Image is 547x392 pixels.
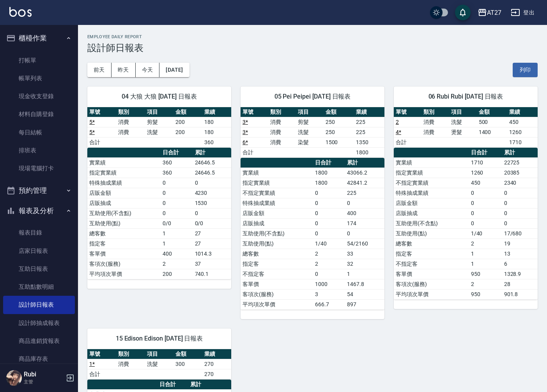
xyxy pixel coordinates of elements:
[502,218,538,228] td: 0
[354,107,384,117] th: 業績
[502,259,538,269] td: 6
[394,188,469,198] td: 特殊抽成業績
[161,168,193,178] td: 360
[313,238,345,249] td: 1/40
[469,269,502,279] td: 950
[313,269,345,279] td: 0
[87,34,538,39] h2: Employee Daily Report
[3,332,75,350] a: 商品進銷貨報表
[421,117,449,127] td: 消費
[394,107,538,148] table: a dense table
[87,178,161,188] td: 特殊抽成業績
[193,208,231,218] td: 0
[161,198,193,208] td: 0
[3,69,75,87] a: 帳單列表
[394,269,469,279] td: 客單價
[161,178,193,188] td: 0
[469,178,502,188] td: 450
[345,188,384,198] td: 225
[173,359,202,369] td: 300
[268,117,296,127] td: 消費
[394,218,469,228] td: 互助使用(不含點)
[502,178,538,188] td: 2340
[241,228,313,238] td: 互助使用(不含點)
[145,107,174,117] th: 項目
[241,218,313,228] td: 店販抽成
[394,178,469,188] td: 不指定實業績
[345,218,384,228] td: 174
[241,158,384,310] table: a dense table
[87,349,116,359] th: 單號
[469,218,502,228] td: 0
[250,93,375,101] span: 05 Pei Peipei [DATE] 日報表
[161,238,193,249] td: 1
[477,117,507,127] td: 500
[502,157,538,168] td: 22725
[193,148,231,158] th: 累計
[449,127,477,137] td: 燙髮
[394,198,469,208] td: 店販金額
[345,279,384,289] td: 1467.8
[161,208,193,218] td: 0
[502,148,538,158] th: 累計
[145,127,174,137] td: 洗髮
[469,208,502,218] td: 0
[159,63,189,77] button: [DATE]
[87,157,161,168] td: 實業績
[3,87,75,105] a: 現金收支登錄
[296,117,324,127] td: 剪髮
[158,380,188,390] th: 日合計
[394,228,469,238] td: 互助使用(點)
[313,259,345,269] td: 2
[202,127,231,137] td: 180
[173,107,202,117] th: 金額
[313,198,345,208] td: 0
[241,107,268,117] th: 單號
[241,249,313,259] td: 總客數
[3,28,75,48] button: 櫃檯作業
[487,8,501,18] div: AT27
[394,137,421,147] td: 合計
[161,148,193,158] th: 日合計
[345,259,384,269] td: 32
[345,289,384,299] td: 54
[313,188,345,198] td: 0
[193,198,231,208] td: 1530
[87,63,112,77] button: 前天
[193,269,231,279] td: 740.1
[513,63,538,77] button: 列印
[241,188,313,198] td: 不指定實業績
[502,188,538,198] td: 0
[268,137,296,147] td: 消費
[455,5,471,20] button: save
[403,93,528,101] span: 06 Rubi Rubi [DATE] 日報表
[324,127,354,137] td: 250
[469,289,502,299] td: 950
[508,5,538,20] button: 登出
[469,249,502,259] td: 1
[507,137,538,147] td: 1710
[324,137,354,147] td: 1500
[421,127,449,137] td: 消費
[24,378,64,385] p: 主管
[502,249,538,259] td: 13
[145,359,174,369] td: 洗髮
[313,299,345,309] td: 666.7
[507,127,538,137] td: 1260
[188,380,231,390] th: 累計
[296,137,324,147] td: 染髮
[202,137,231,147] td: 360
[502,168,538,178] td: 20385
[324,117,354,127] td: 250
[313,279,345,289] td: 1000
[173,349,202,359] th: 金額
[87,218,161,228] td: 互助使用(點)
[145,349,174,359] th: 項目
[469,198,502,208] td: 0
[469,238,502,249] td: 2
[313,218,345,228] td: 0
[268,107,296,117] th: 類別
[87,228,161,238] td: 總客數
[87,208,161,218] td: 互助使用(不含點)
[6,370,22,386] img: Person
